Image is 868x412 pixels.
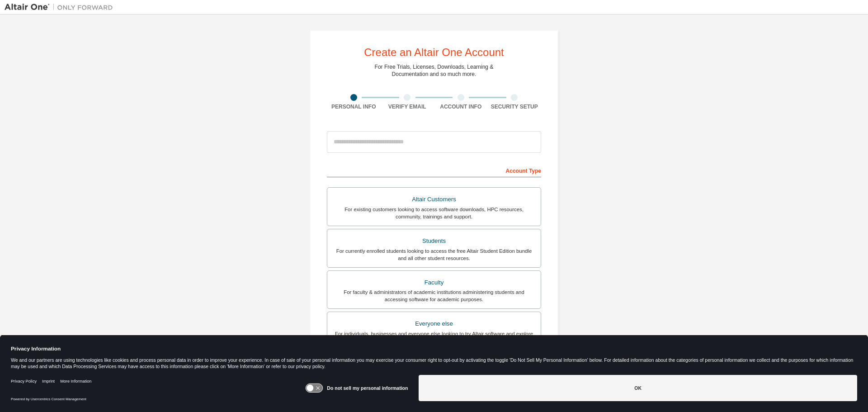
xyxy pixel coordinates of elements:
[434,103,488,110] div: Account Info
[381,103,434,110] div: Verify Email
[333,276,535,289] div: Faculty
[364,47,504,58] div: Create an Altair One Account
[333,289,535,303] div: For faculty & administrators of academic institutions administering students and accessing softwa...
[327,163,541,177] div: Account Type
[333,193,535,206] div: Altair Customers
[488,103,542,110] div: Security Setup
[333,247,535,262] div: For currently enrolled students looking to access the free Altair Student Edition bundle and all ...
[375,63,494,78] div: For Free Trials, Licenses, Downloads, Learning & Documentation and so much more.
[333,317,535,330] div: Everyone else
[333,235,535,247] div: Students
[333,330,535,345] div: For individuals, businesses and everyone else looking to try Altair software and explore our prod...
[327,103,381,110] div: Personal Info
[333,206,535,220] div: For existing customers looking to access software downloads, HPC resources, community, trainings ...
[5,3,118,12] img: Altair One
